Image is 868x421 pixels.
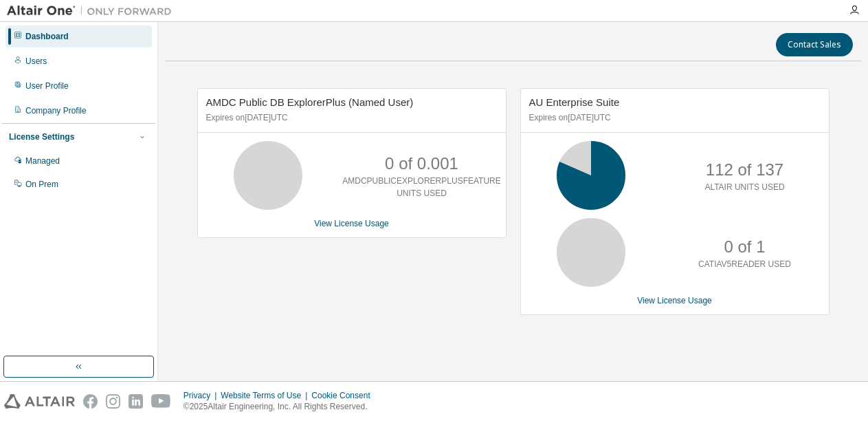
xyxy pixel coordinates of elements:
div: Managed [25,155,60,166]
a: View License Usage [637,296,712,305]
img: facebook.svg [83,394,98,409]
div: License Settings [9,131,74,142]
img: linkedin.svg [129,394,143,409]
div: Users [25,56,47,67]
span: AMDC Public DB ExplorerPlus (Named User) [206,96,414,108]
p: 112 of 137 [706,158,783,182]
p: Expires on [DATE] UTC [206,112,494,124]
img: youtube.svg [151,394,171,409]
div: User Profile [25,80,69,91]
div: Website Terms of Use [221,390,311,401]
p: ALTAIR UNITS USED [704,182,784,193]
span: AU Enterprise Suite [529,96,620,108]
div: Company Profile [25,105,87,116]
div: On Prem [25,179,58,190]
p: © 2025 Altair Engineering, Inc. All Rights Reserved. [183,401,379,413]
p: CATIAV5READER USED [698,259,791,270]
p: AMDCPUBLICEXPLORERPLUSFEATURE UNITS USED [342,175,501,199]
button: Contact Sales [776,33,853,56]
div: Privacy [183,390,221,401]
img: Altair One [7,4,179,18]
p: 0 of 1 [724,235,765,259]
img: altair_logo.svg [4,394,75,409]
p: 0 of 0.001 [385,152,458,175]
div: Cookie Consent [311,390,378,401]
div: Dashboard [25,31,69,42]
p: Expires on [DATE] UTC [529,112,817,124]
img: instagram.svg [106,394,120,409]
a: View License Usage [314,219,389,228]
